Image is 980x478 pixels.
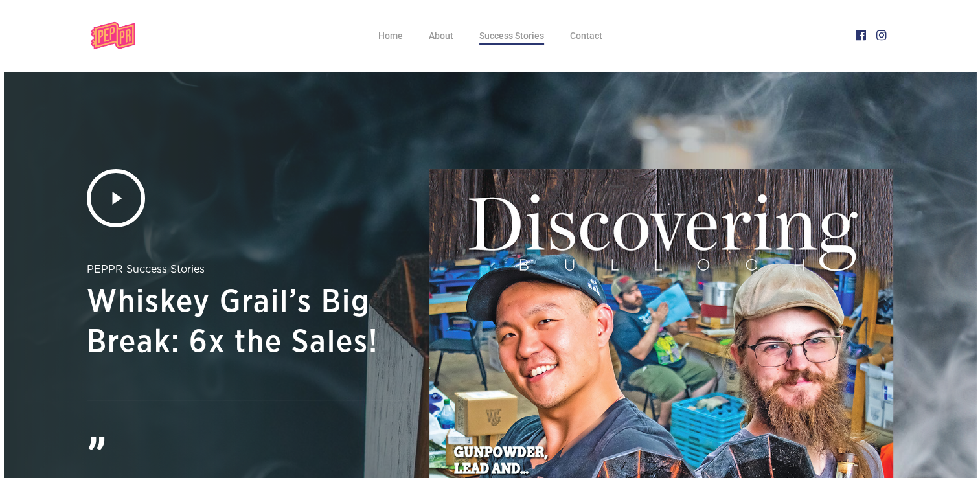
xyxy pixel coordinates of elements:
[87,282,413,363] h2: Whiskey Grail’s Big Break: 6x the Sales!
[429,31,453,40] a: About
[87,19,141,52] img: Pep Public Relations
[429,30,453,41] span: About
[479,31,544,40] a: Success Stories
[378,31,403,40] a: Home
[378,30,403,41] span: Home
[570,30,602,41] span: Contact
[479,30,544,41] span: Success Stories
[87,260,413,279] p: PEPPR Success Stories
[570,31,602,40] a: Contact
